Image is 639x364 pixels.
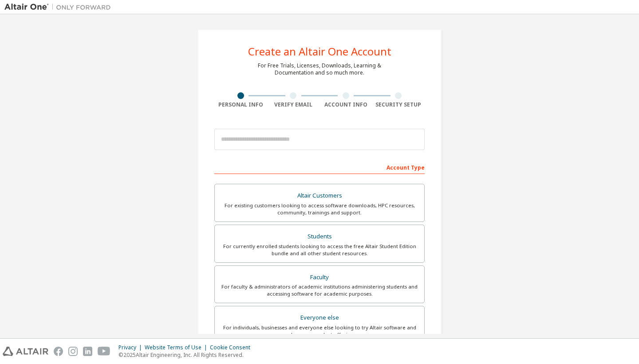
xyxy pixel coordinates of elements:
[214,160,425,174] div: Account Type
[220,271,419,284] div: Faculty
[267,101,320,108] div: Verify Email
[214,101,267,108] div: Personal Info
[4,3,115,12] img: Altair One
[118,351,256,359] p: © 2025 Altair Engineering, Inc. All Rights Reserved.
[258,62,381,76] div: For Free Trials, Licenses, Downloads, Learning & Documentation and so much more.
[372,101,425,108] div: Security Setup
[220,312,419,324] div: Everyone else
[220,243,419,257] div: For currently enrolled students looking to access the free Altair Student Edition bundle and all ...
[220,283,419,297] div: For faculty & administrators of academic institutions administering students and accessing softwa...
[220,230,419,243] div: Students
[54,347,63,356] img: facebook.svg
[319,101,372,108] div: Account Info
[220,202,419,216] div: For existing customers looking to access software downloads, HPC resources, community, trainings ...
[68,347,78,356] img: instagram.svg
[210,344,256,351] div: Cookie Consent
[3,347,48,356] img: altair_logo.svg
[248,46,391,57] div: Create an Altair One Account
[118,344,145,351] div: Privacy
[98,347,110,356] img: youtube.svg
[220,324,419,338] div: For individuals, businesses and everyone else looking to try Altair software and explore our prod...
[220,190,419,202] div: Altair Customers
[145,344,210,351] div: Website Terms of Use
[83,347,92,356] img: linkedin.svg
